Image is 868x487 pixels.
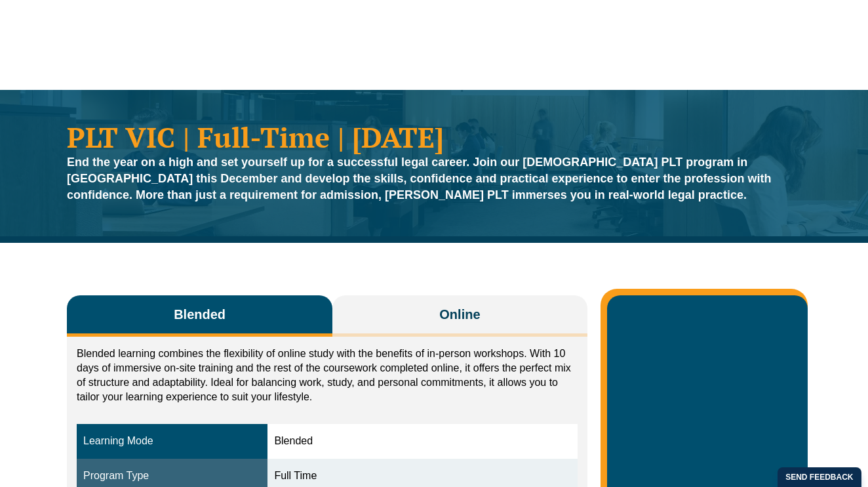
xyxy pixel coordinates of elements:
div: Learning Mode [83,434,261,449]
div: Blended [274,434,570,449]
h1: PLT VIC | Full-Time | [DATE] [67,123,801,151]
div: Full Time [274,469,570,484]
div: Program Type [83,469,261,484]
span: Blended [174,305,226,324]
p: Blended learning combines the flexibility of online study with the benefits of in-person workshop... [77,347,578,404]
span: Online [439,305,480,324]
strong: End the year on a high and set yourself up for a successful legal career. Join our [DEMOGRAPHIC_D... [67,156,772,201]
